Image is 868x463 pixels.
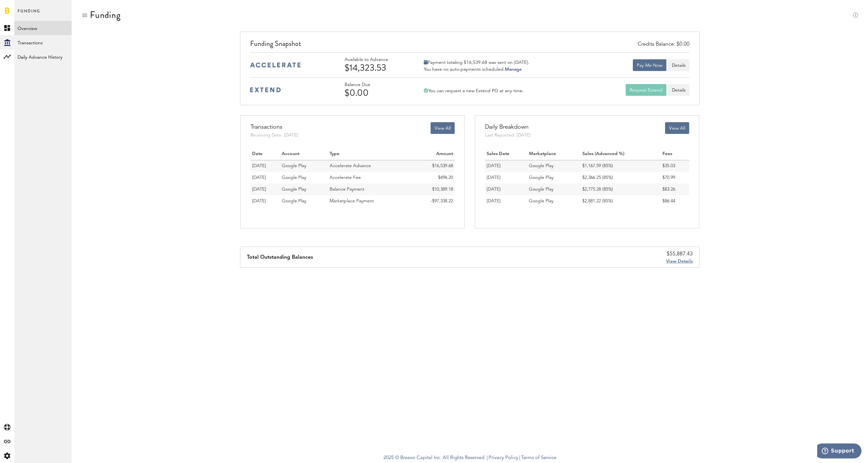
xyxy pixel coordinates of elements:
[485,183,527,195] td: [DATE]
[250,172,280,183] td: 09/16/25
[250,183,280,195] td: 09/16/25
[250,87,281,93] img: extend-medium-blue-logo.svg
[345,63,406,73] div: $14,323.53
[431,122,455,134] button: View All
[432,164,453,168] span: $16,539.68
[250,63,301,67] img: accelerate-medium-blue-logo.svg
[282,175,306,180] span: Google Play
[328,148,410,160] th: Type
[424,88,524,94] div: You can request a new Extend PO at any time.
[661,172,689,183] td: $70.99
[489,456,518,460] a: Privacy Policy
[485,172,527,183] td: [DATE]
[661,160,689,172] td: $35.03
[432,187,453,192] span: $10,389.18
[250,132,298,138] div: Receiving Date: [DATE]
[661,195,689,207] td: $86.44
[668,84,690,96] a: Details
[250,148,280,160] th: Date
[410,183,455,195] td: $10,389.18
[252,175,266,180] span: [DATE]
[626,84,666,96] button: Request Extend
[282,187,306,192] span: Google Play
[328,183,410,195] td: Balance Payment
[250,122,298,132] div: Transactions
[14,21,72,35] a: Overview
[330,164,371,168] span: Accelerate Advance
[345,57,406,63] div: Available to Advance
[247,247,313,267] div: Total Outstanding Balances
[18,7,40,21] span: Funding
[661,183,689,195] td: $83.26
[330,175,361,180] span: Accelerate Fee
[431,199,453,203] span: -$97,338.22
[252,199,266,203] span: [DATE]
[14,35,72,50] a: Transactions
[485,132,531,138] div: Last Reported: [DATE]
[252,187,266,192] span: [DATE]
[666,259,693,264] span: View Details
[345,82,406,88] div: Balance Due
[581,160,661,172] td: $1,167.59 (85%)
[90,10,121,20] div: Funding
[14,50,72,64] a: Daily Advance History
[280,148,328,160] th: Account
[383,453,486,463] span: 2025 © Braavo Capital Inc. All Rights Reserved.
[250,160,280,172] td: 09/16/25
[252,164,266,168] span: [DATE]
[817,443,861,460] iframe: Opens a widget where you can find more information
[668,59,690,71] button: Details
[280,195,328,207] td: Google Play
[527,172,581,183] td: Google Play
[665,122,689,134] button: View All
[410,195,455,207] td: -$97,338.22
[438,175,453,180] span: $496.20
[581,172,661,183] td: $2,366.25 (85%)
[527,148,581,160] th: Marketplace
[280,172,328,183] td: Google Play
[410,172,455,183] td: $496.20
[328,195,410,207] td: Marketplace Payment
[328,172,410,183] td: Accelerate Fee
[410,160,455,172] td: $16,539.68
[345,88,406,98] div: $0.00
[282,199,306,203] span: Google Play
[527,195,581,207] td: Google Play
[250,38,690,52] div: Funding Snapshot
[410,148,455,160] th: Amount
[250,195,280,207] td: 09/15/25
[527,160,581,172] td: Google Play
[485,148,527,160] th: Sales Date
[633,59,666,71] button: Pay Me Now
[485,195,527,207] td: [DATE]
[424,66,529,72] div: You have no auto-payments scheduled.
[638,41,690,48] div: Credits Balance: $0.00
[581,183,661,195] td: $2,775.28 (85%)
[282,164,306,168] span: Google Play
[330,187,364,192] span: Balance Payment
[661,148,689,160] th: Fees
[328,160,410,172] td: Accelerate Advance
[280,160,328,172] td: Google Play
[485,122,531,132] div: Daily Breakdown
[581,148,661,160] th: Sales (Advanced %)
[280,183,328,195] td: Google Play
[330,199,374,203] span: Marketplace Payment
[505,67,522,72] a: Manage
[666,250,693,258] div: $55,887.43
[424,60,529,65] div: Payment totaling $16,539.68 was sent on [DATE].
[527,183,581,195] td: Google Play
[581,195,661,207] td: $2,881.22 (85%)
[521,456,556,460] a: Terms of Service
[485,160,527,172] td: [DATE]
